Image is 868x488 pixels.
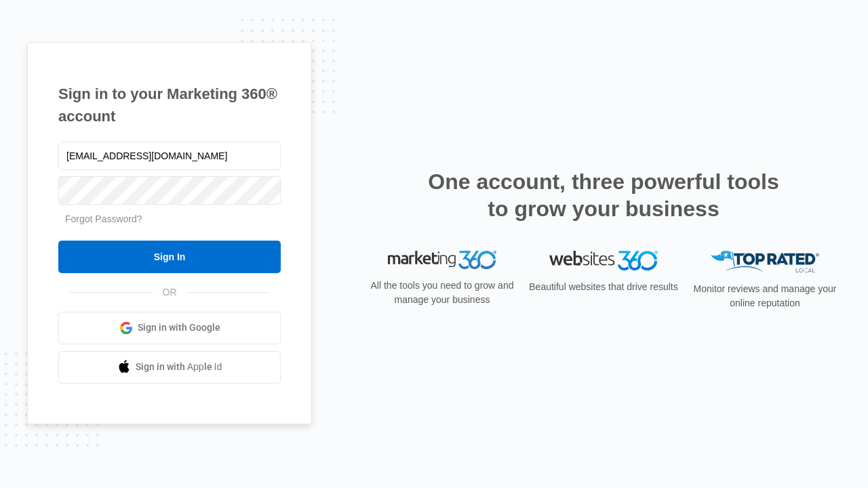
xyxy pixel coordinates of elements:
[689,282,841,310] p: Monitor reviews and manage your online reputation
[58,142,281,170] input: Email
[138,321,220,335] span: Sign in with Google
[58,351,281,384] a: Sign in with Apple Id
[388,251,496,270] img: Marketing 360
[136,360,222,374] span: Sign in with Apple Id
[711,251,819,273] img: Top Rated Local
[528,280,679,294] p: Beautiful websites that drive results
[153,285,186,300] span: OR
[58,312,281,344] a: Sign in with Google
[58,83,281,127] h1: Sign in to your Marketing 360® account
[549,251,658,270] img: Websites 360
[424,168,783,222] h2: One account, three powerful tools to grow your business
[366,279,518,307] p: All the tools you need to grow and manage your business
[65,213,142,224] a: Forgot Password?
[58,241,281,273] input: Sign In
